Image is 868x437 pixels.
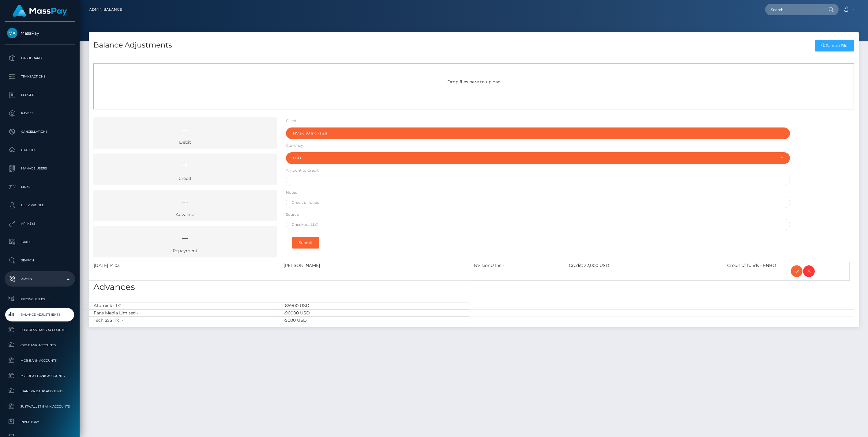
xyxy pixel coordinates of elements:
[279,317,469,324] div: -5000 USD
[5,106,75,121] a: Payees
[89,317,279,324] div: Tech 555 Inc. -
[7,109,73,118] p: Payees
[7,311,73,318] span: Balance Adjustments
[5,69,75,84] a: Transactions
[7,418,73,425] span: Inventory
[447,79,501,85] span: Drop files here to upload
[286,152,790,164] button: USD
[7,237,73,247] p: Taxes
[7,296,73,303] span: Pricing Rules
[7,164,73,173] p: Manage Users
[5,339,75,352] a: CRB Bank Accounts
[5,323,75,336] a: Fortress Bank Accounts
[7,182,73,192] p: Links
[5,234,75,250] a: Taxes
[5,142,75,158] a: Batches
[93,117,277,149] a: Debit
[93,154,277,185] a: Credit
[279,310,469,317] div: -90000 USD
[279,262,469,281] div: [PERSON_NAME]
[7,372,73,379] span: MyEUPay Bank Accounts
[293,131,776,136] div: NVisionU Inc - (121)
[7,28,17,38] img: MassPay
[7,274,73,283] p: Admin
[5,400,75,413] a: JustWallet Bank Accounts
[5,293,75,306] a: Pricing Rules
[5,30,75,36] span: MassPay
[723,262,786,280] div: Credit of funds - FNBO
[279,302,469,309] div: -85900 USD
[89,302,279,309] div: Atomick LLC -
[5,308,75,321] a: Balance Adjustments
[286,190,297,195] label: Notes
[7,72,73,81] p: Transactions
[7,357,73,364] span: MCB Bank Accounts
[5,354,75,367] a: MCB Bank Accounts
[7,219,73,228] p: API Keys
[5,179,75,195] a: Links
[5,385,75,398] a: Ibanera Bank Accounts
[5,369,75,382] a: MyEUPay Bank Accounts
[286,197,790,208] input: Credit of funds
[7,90,73,100] p: Ledger
[7,146,73,155] p: Batches
[5,198,75,213] a: User Profile
[5,87,75,103] a: Ledger
[7,256,73,265] p: Search
[5,124,75,139] a: Cancellations
[89,262,279,281] div: [DATE] 14:03
[89,3,122,16] a: Admin Balance
[89,310,279,317] div: Fans Media Limited -
[286,143,303,148] label: Currency
[286,168,319,173] label: Amount to Credit
[286,219,790,230] input: Checkout LLC
[815,40,854,51] a: Sample File
[5,161,75,176] a: Manage Users
[7,326,73,333] span: Fortress Bank Accounts
[7,127,73,136] p: Cancellations
[5,271,75,287] a: Admin
[7,342,73,349] span: CRB Bank Accounts
[93,281,854,293] h3: Advances
[93,226,277,257] a: Repayment
[286,118,297,123] label: Client
[5,216,75,231] a: API Keys
[93,40,172,51] h4: Balance Adjustments
[5,415,75,428] a: Inventory
[7,201,73,210] p: User Profile
[5,253,75,268] a: Search
[7,54,73,63] p: Dashboard
[93,190,277,221] a: Advance
[13,5,67,17] img: MassPay Logo
[7,403,73,410] span: JustWallet Bank Accounts
[286,127,790,139] button: NVisionU Inc - (121)
[5,51,75,66] a: Dashboard
[564,262,723,280] div: Credit: 32,000 USD
[7,388,73,395] span: Ibanera Bank Accounts
[293,156,776,161] div: USD
[286,212,299,217] label: Source
[292,237,319,249] button: Submit
[469,262,564,280] div: NVisionU Inc -
[765,4,823,15] input: Search...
